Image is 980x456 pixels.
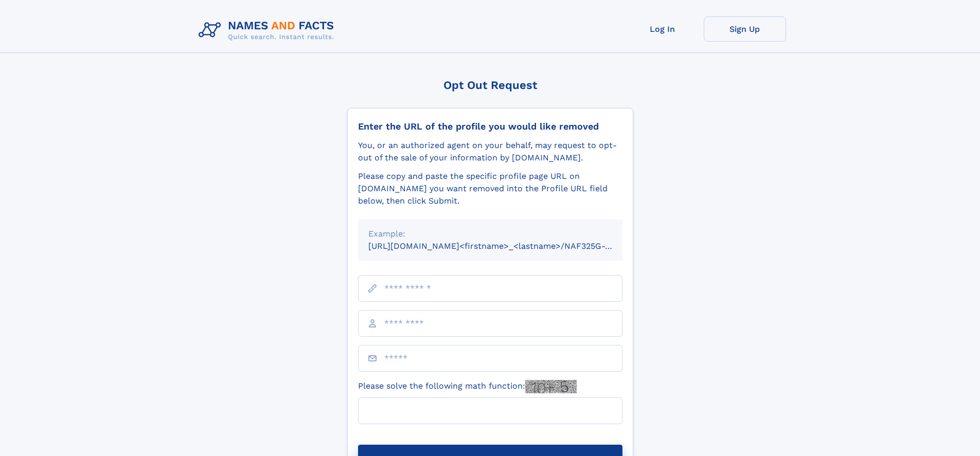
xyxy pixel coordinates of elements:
[358,139,622,164] div: You, or an authorized agent on your behalf, may request to opt-out of the sale of your informatio...
[358,380,577,393] label: Please solve the following math function:
[704,16,786,42] a: Sign Up
[368,228,612,240] div: Example:
[347,79,633,92] div: Opt Out Request
[621,16,704,42] a: Log In
[358,170,622,207] div: Please copy and paste the specific profile page URL on [DOMAIN_NAME] you want removed into the Pr...
[358,121,622,132] div: Enter the URL of the profile you would like removed
[368,241,642,251] small: [URL][DOMAIN_NAME]<firstname>_<lastname>/NAF325G-xxxxxxxx
[194,16,343,44] img: Logo Names and Facts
